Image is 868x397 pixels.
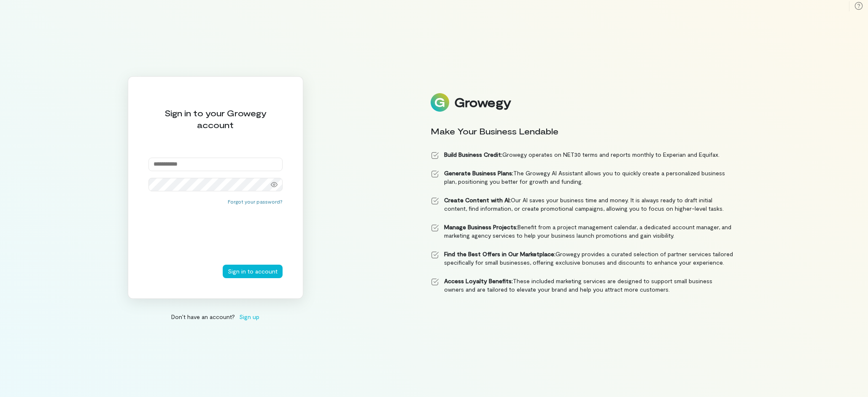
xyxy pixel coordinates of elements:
[431,150,733,159] li: Growegy operates on NET30 terms and reports monthly to Experian and Equifax.
[228,198,283,205] button: Forgot your password?
[128,312,303,321] div: Don’t have an account?
[239,312,259,321] span: Sign up
[444,196,511,204] strong: Create Content with AI:
[431,223,733,240] li: Benefit from a project management calendar, a dedicated account manager, and marketing agency ser...
[444,151,502,158] strong: Build Business Credit:
[431,125,733,137] div: Make Your Business Lendable
[431,196,733,213] li: Our AI saves your business time and money. It is always ready to draft initial content, find info...
[431,277,733,294] li: These included marketing services are designed to support small business owners and are tailored ...
[444,250,555,258] strong: Find the Best Offers in Our Marketplace:
[444,169,513,177] strong: Generate Business Plans:
[431,250,733,267] li: Growegy provides a curated selection of partner services tailored specifically for small business...
[431,93,449,112] img: Logo
[454,95,511,110] div: Growegy
[444,277,513,284] strong: Access Loyalty Benefits:
[444,223,518,231] strong: Manage Business Projects:
[223,265,283,278] button: Sign in to account
[148,107,283,131] div: Sign in to your Growegy account
[431,169,733,186] li: The Growegy AI Assistant allows you to quickly create a personalized business plan, positioning y...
